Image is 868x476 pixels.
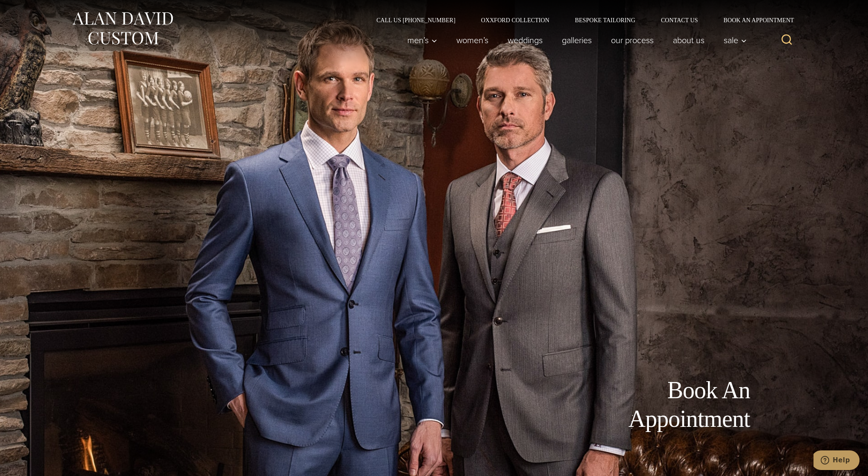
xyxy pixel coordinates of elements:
[498,32,552,49] a: weddings
[562,17,648,23] a: Bespoke Tailoring
[777,30,797,50] button: View Search Form
[813,450,859,472] iframe: Opens a widget where you can chat to one of our agents
[601,32,663,49] a: Our Process
[397,32,751,49] nav: Primary Navigation
[552,32,601,49] a: Galleries
[364,17,468,23] a: Call Us [PHONE_NUMBER]
[447,32,498,49] a: Women’s
[397,32,447,49] button: Men’s sub menu toggle
[648,17,711,23] a: Contact Us
[714,32,751,49] button: Sale sub menu toggle
[364,17,797,23] nav: Secondary Navigation
[710,17,797,23] a: Book an Appointment
[558,376,750,433] h1: Book An Appointment
[468,17,562,23] a: Oxxford Collection
[71,9,174,47] img: Alan David Custom
[663,32,714,49] a: About Us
